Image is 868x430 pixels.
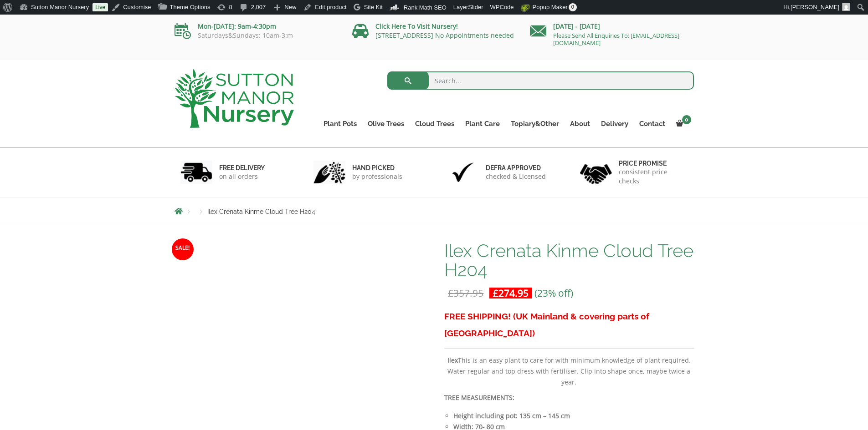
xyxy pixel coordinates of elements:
a: Delivery [596,117,634,130]
img: 1.jpg [180,161,212,184]
span: Sale! [172,238,194,260]
p: on all orders [219,172,265,181]
h6: Price promise [619,159,688,167]
span: (23% off) [534,287,573,299]
span: £ [493,287,498,299]
p: checked & Licensed [486,172,546,181]
a: 0 [671,117,694,130]
p: consistent price checks [619,167,688,186]
p: [DATE] - [DATE] [530,21,694,32]
p: by professionals [352,172,402,181]
a: [STREET_ADDRESS] No Appointments needed [375,31,514,40]
img: 4.jpg [580,158,612,186]
a: Click Here To Visit Nursery! [375,22,458,30]
a: Plant Care [460,117,505,130]
a: Contact [634,117,671,130]
a: Live [92,3,108,11]
span: Site Kit [364,4,383,10]
h1: Ilex Crenata Kinme Cloud Tree H204 [444,241,693,279]
a: Cloud Trees [410,117,460,130]
a: Plant Pots [318,117,362,130]
input: Search... [387,71,694,90]
p: Saturdays&Sundays: 10am-3:m [175,32,339,39]
bdi: 357.95 [448,287,483,299]
h3: FREE SHIPPING! (UK Mainland & covering parts of [GEOGRAPHIC_DATA]) [444,308,693,342]
a: Topiary&Other [505,117,565,130]
h6: Defra approved [486,164,546,172]
span: Rank Math SEO [404,4,447,11]
p: Mon-[DATE]: 9am-4:30pm [175,21,339,32]
span: 0 [569,3,577,11]
span: [PERSON_NAME] [791,4,839,10]
a: Olive Trees [362,117,410,130]
img: logo [175,69,294,128]
a: About [565,117,596,130]
a: Please Send All Enquiries To: [EMAIL_ADDRESS][DOMAIN_NAME] [553,31,679,47]
strong: TREE MEASUREMENTS: [444,393,514,402]
bdi: 274.95 [493,287,529,299]
img: 3.jpg [447,161,479,184]
span: £ [448,287,453,299]
b: Ilex [447,356,458,364]
span: Ilex Crenata Kinme Cloud Tree H204 [207,208,315,215]
nav: Breadcrumbs [175,207,694,215]
img: 2.jpg [313,161,345,184]
h6: FREE DELIVERY [219,164,265,172]
h6: hand picked [352,164,402,172]
strong: Height including pot: 135 cm – 145 cm [453,411,570,420]
p: This is an easy plant to care for with minimum knowledge of plant required. Water regular and top... [444,355,693,388]
span: 0 [682,115,691,124]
